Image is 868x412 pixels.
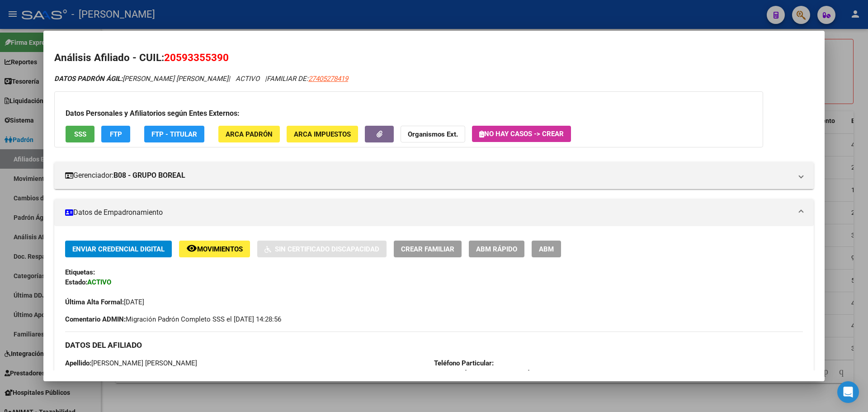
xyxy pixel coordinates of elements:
[65,369,81,377] strong: CUIL:
[101,126,130,142] button: FTP
[179,241,250,257] button: Movimientos
[65,369,121,377] span: 20593355390
[113,170,185,181] strong: B08 - GRUPO BOREAL
[87,278,111,286] strong: ACTIVO
[434,369,530,377] span: [GEOGRAPHIC_DATA]
[65,298,124,306] strong: Última Alta Formal:
[434,369,465,377] strong: Provincia:
[472,126,571,142] button: No hay casos -> Crear
[65,268,95,276] strong: Etiquetas:
[394,241,462,257] button: Crear Familiar
[151,130,197,138] span: FTP - Titular
[267,75,348,83] span: FAMILIAR DE:
[65,340,803,350] h3: DATOS DEL AFILIADO
[66,126,94,142] button: SSS
[197,245,243,253] span: Movimientos
[308,75,348,83] span: 27405278419
[72,245,165,253] span: Enviar Credencial Digital
[186,243,197,254] mat-icon: remove_red_eye
[275,245,379,253] span: Sin Certificado Discapacidad
[164,52,229,63] span: 20593355390
[54,75,228,83] span: [PERSON_NAME] [PERSON_NAME]
[65,315,126,323] strong: Comentario ADMIN:
[218,126,280,142] button: ARCA Padrón
[54,162,814,189] mat-expansion-panel-header: Gerenciador:B08 - GRUPO BOREAL
[539,245,554,253] span: ABM
[65,241,172,257] button: Enviar Credencial Digital
[408,130,458,138] strong: Organismos Ext.
[257,241,387,257] button: Sin Certificado Discapacidad
[294,130,351,138] span: ARCA Impuestos
[401,126,465,142] button: Organismos Ext.
[226,130,273,138] span: ARCA Padrón
[65,359,91,367] strong: Apellido:
[837,381,859,403] div: Open Intercom Messenger
[65,170,792,181] mat-panel-title: Gerenciador:
[110,130,122,138] span: FTP
[65,314,281,324] span: Migración Padrón Completo SSS el [DATE] 14:28:56
[65,359,197,367] span: [PERSON_NAME] [PERSON_NAME]
[74,130,86,138] span: SSS
[479,130,564,138] span: No hay casos -> Crear
[434,359,494,367] strong: Teléfono Particular:
[54,75,123,83] strong: DATOS PADRÓN ÁGIL:
[65,298,144,306] span: [DATE]
[54,50,814,66] h2: Análisis Afiliado - CUIL:
[144,126,204,142] button: FTP - Titular
[54,199,814,226] mat-expansion-panel-header: Datos de Empadronamiento
[287,126,358,142] button: ARCA Impuestos
[54,75,348,83] i: | ACTIVO |
[469,241,524,257] button: ABM Rápido
[65,207,792,218] mat-panel-title: Datos de Empadronamiento
[66,108,752,119] h3: Datos Personales y Afiliatorios según Entes Externos:
[401,245,454,253] span: Crear Familiar
[532,241,561,257] button: ABM
[65,278,87,286] strong: Estado:
[476,245,517,253] span: ABM Rápido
